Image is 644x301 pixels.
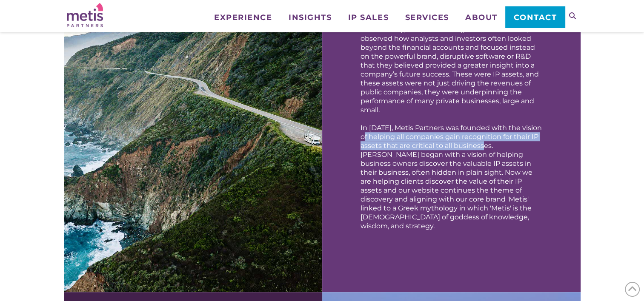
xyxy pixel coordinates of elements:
[67,3,103,27] img: Metis Partners
[361,123,542,230] p: In [DATE], Metis Partners was founded with the vision of helping all companies gain recognition f...
[514,14,557,21] span: Contact
[405,14,449,21] span: Services
[465,14,498,21] span: About
[214,14,272,21] span: Experience
[289,14,332,21] span: Insights
[348,14,389,21] span: IP Sales
[361,16,542,114] p: While working with the London Stock Exchange in the late 90s, [PERSON_NAME], CEO and Founder, obs...
[505,6,564,28] a: Contact
[625,282,640,297] span: Back to Top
